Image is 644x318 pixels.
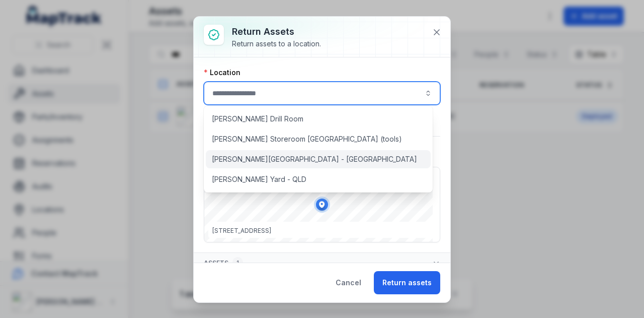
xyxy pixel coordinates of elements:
[212,114,303,124] span: [PERSON_NAME] Drill Room
[232,25,321,39] h3: Return assets
[232,257,243,269] div: 1
[212,154,417,164] span: [PERSON_NAME][GEOGRAPHIC_DATA] - [GEOGRAPHIC_DATA]
[204,68,240,78] label: Location
[204,257,243,269] span: Assets
[212,227,271,234] span: [STREET_ADDRESS]
[212,134,402,144] span: [PERSON_NAME] Storeroom [GEOGRAPHIC_DATA] (tools)
[232,39,321,49] div: Return assets to a location.
[212,174,306,184] span: [PERSON_NAME] Yard - QLD
[204,167,433,242] canvas: Map
[194,253,450,273] button: Assets1
[327,271,370,294] button: Cancel
[374,271,440,294] button: Return assets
